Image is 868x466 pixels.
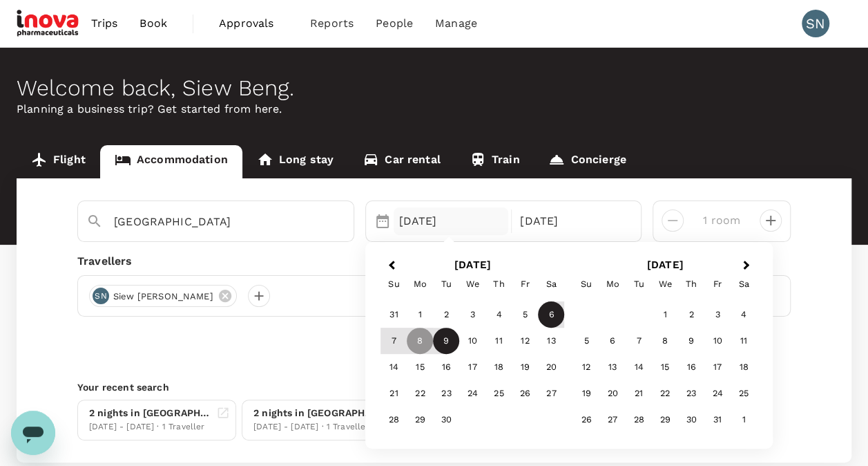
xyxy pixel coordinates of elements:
[731,302,757,328] div: Choose Saturday, October 4th, 2025
[534,145,640,178] a: Concierge
[91,15,118,32] span: Trips
[376,259,569,271] h2: [DATE]
[626,328,652,355] div: Choose Tuesday, October 7th, 2025
[704,302,731,328] div: Choose Friday, October 3rd, 2025
[11,411,55,455] iframe: Button to launch messaging window
[348,145,455,178] a: Car rental
[573,355,599,381] div: Choose Sunday, October 12th, 2025
[394,207,509,235] div: [DATE]
[695,209,749,232] input: Add rooms
[242,145,348,178] a: Long stay
[652,355,678,381] div: Choose Wednesday, October 15th, 2025
[599,381,626,407] div: Choose Monday, October 20th, 2025
[514,207,630,235] div: [DATE]
[678,271,704,297] div: Thursday
[573,328,599,355] div: Choose Sunday, October 5th, 2025
[455,145,534,178] a: Train
[380,381,407,407] div: Choose Sunday, September 21st, 2025
[802,10,829,37] div: SN
[538,355,564,381] div: Choose Saturday, September 20th, 2025
[407,328,433,355] div: Choose Monday, September 8th, 2025
[310,15,354,32] span: Reports
[731,407,757,434] div: Choose Saturday, November 1st, 2025
[105,290,222,304] span: Siew [PERSON_NAME]
[652,381,678,407] div: Choose Wednesday, October 22nd, 2025
[435,15,477,32] span: Manage
[573,302,757,434] div: Month October, 2025
[407,302,433,328] div: Choose Monday, September 1st, 2025
[736,255,758,277] button: Next Month
[433,407,459,434] div: Choose Tuesday, September 30th, 2025
[512,381,538,407] div: Choose Friday, September 26th, 2025
[380,271,407,297] div: Sunday
[77,380,791,394] p: Your recent search
[652,302,678,328] div: Choose Wednesday, October 1st, 2025
[731,381,757,407] div: Choose Saturday, October 25th, 2025
[760,209,782,232] button: decrease
[17,101,851,118] p: Planning a business trip? Get started from here.
[599,407,626,434] div: Choose Monday, October 27th, 2025
[538,381,564,407] div: Choose Saturday, September 27th, 2025
[17,75,851,101] div: Welcome back , Siew Beng .
[626,355,652,381] div: Choose Tuesday, October 14th, 2025
[376,15,413,32] span: People
[253,406,375,420] div: 2 nights in [GEOGRAPHIC_DATA]
[379,255,401,277] button: Previous Month
[652,271,678,297] div: Wednesday
[89,420,211,434] div: [DATE] - [DATE] · 1 Traveller
[219,15,288,32] span: Approvals
[407,271,433,297] div: Monday
[433,302,459,328] div: Choose Tuesday, September 2nd, 2025
[139,15,167,32] span: Book
[380,302,564,434] div: Month September, 2025
[485,381,512,407] div: Choose Thursday, September 25th, 2025
[599,355,626,381] div: Choose Monday, October 13th, 2025
[77,253,791,270] div: Travellers
[344,221,347,223] button: Open
[433,355,459,381] div: Choose Tuesday, September 16th, 2025
[573,407,599,434] div: Choose Sunday, October 26th, 2025
[485,355,512,381] div: Choose Thursday, September 18th, 2025
[380,302,407,328] div: Choose Sunday, August 31st, 2025
[704,328,731,355] div: Choose Friday, October 10th, 2025
[599,328,626,355] div: Choose Monday, October 6th, 2025
[100,145,242,178] a: Accommodation
[704,271,731,297] div: Friday
[459,328,485,355] div: Choose Wednesday, September 10th, 2025
[380,355,407,381] div: Choose Sunday, September 14th, 2025
[433,381,459,407] div: Choose Tuesday, September 23rd, 2025
[17,8,80,39] img: iNova Pharmaceuticals
[407,407,433,434] div: Choose Monday, September 29th, 2025
[485,302,512,328] div: Choose Thursday, September 4th, 2025
[114,211,307,232] input: Search cities, hotels, work locations
[512,271,538,297] div: Friday
[626,407,652,434] div: Choose Tuesday, October 28th, 2025
[407,381,433,407] div: Choose Monday, September 22nd, 2025
[573,381,599,407] div: Choose Sunday, October 19th, 2025
[538,302,564,328] div: Choose Saturday, September 6th, 2025
[459,271,485,297] div: Wednesday
[626,381,652,407] div: Choose Tuesday, October 21st, 2025
[459,302,485,328] div: Choose Wednesday, September 3rd, 2025
[704,355,731,381] div: Choose Friday, October 17th, 2025
[678,381,704,407] div: Choose Thursday, October 23rd, 2025
[678,302,704,328] div: Choose Thursday, October 2nd, 2025
[459,355,485,381] div: Choose Wednesday, September 17th, 2025
[253,420,375,434] div: [DATE] - [DATE] · 1 Traveller
[512,355,538,381] div: Choose Friday, September 19th, 2025
[512,302,538,328] div: Choose Friday, September 5th, 2025
[538,271,564,297] div: Saturday
[704,407,731,434] div: Choose Friday, October 31st, 2025
[626,271,652,297] div: Tuesday
[731,271,757,297] div: Saturday
[538,328,564,355] div: Choose Saturday, September 13th, 2025
[380,407,407,434] div: Choose Sunday, September 28th, 2025
[568,259,761,271] h2: [DATE]
[89,285,237,307] div: SNSiew [PERSON_NAME]
[599,271,626,297] div: Monday
[652,407,678,434] div: Choose Wednesday, October 29th, 2025
[407,355,433,381] div: Choose Monday, September 15th, 2025
[704,381,731,407] div: Choose Friday, October 24th, 2025
[485,271,512,297] div: Thursday
[89,406,211,420] div: 2 nights in [GEOGRAPHIC_DATA]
